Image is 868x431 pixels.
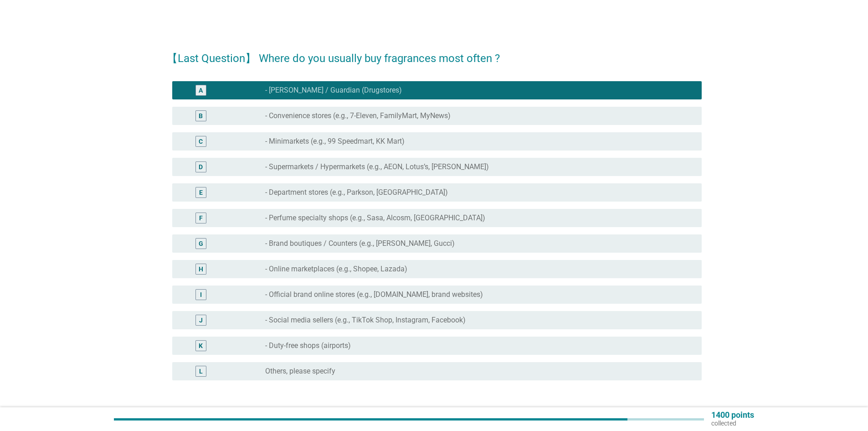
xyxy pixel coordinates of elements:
[265,188,448,197] label: - Department stores (e.g., Parkson, [GEOGRAPHIC_DATA])
[199,341,203,351] div: K
[265,86,402,95] label: - [PERSON_NAME] / Guardian (Drugstores)
[265,265,407,274] label: - Online marketplaces (e.g., Shopee, Lazada)
[711,419,754,427] p: collected
[199,111,203,121] div: B
[199,188,203,197] div: E
[265,341,351,350] label: - Duty-free shops (airports)
[265,213,485,223] label: - Perfume specialty shops (e.g., Sasa, Alcosm, [GEOGRAPHIC_DATA])
[199,265,203,274] div: H
[199,367,203,376] div: L
[265,111,451,120] label: - Convenience stores (e.g., 7-Eleven, FamilyMart, MyNews)
[199,137,203,146] div: C
[265,137,405,146] label: - Minimarkets (e.g., 99 Speedmart, KK Mart)
[199,239,203,249] div: G
[199,162,203,172] div: D
[167,41,702,67] h2: 【Last Question】 Where do you usually buy fragrances most often ?
[265,367,335,376] label: Others, please specify
[199,316,203,325] div: J
[200,290,202,300] div: I
[711,411,754,419] p: 1400 points
[199,213,203,223] div: F
[265,316,466,325] label: - Social media sellers (e.g., TikTok Shop, Instagram, Facebook)
[265,239,455,248] label: - Brand boutiques / Counters (e.g., [PERSON_NAME], Gucci)
[199,86,203,95] div: A
[265,290,483,299] label: - Official brand online stores (e.g., [DOMAIN_NAME], brand websites)
[265,162,489,171] label: - Supermarkets / Hypermarkets (e.g., AEON, Lotus’s, [PERSON_NAME])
